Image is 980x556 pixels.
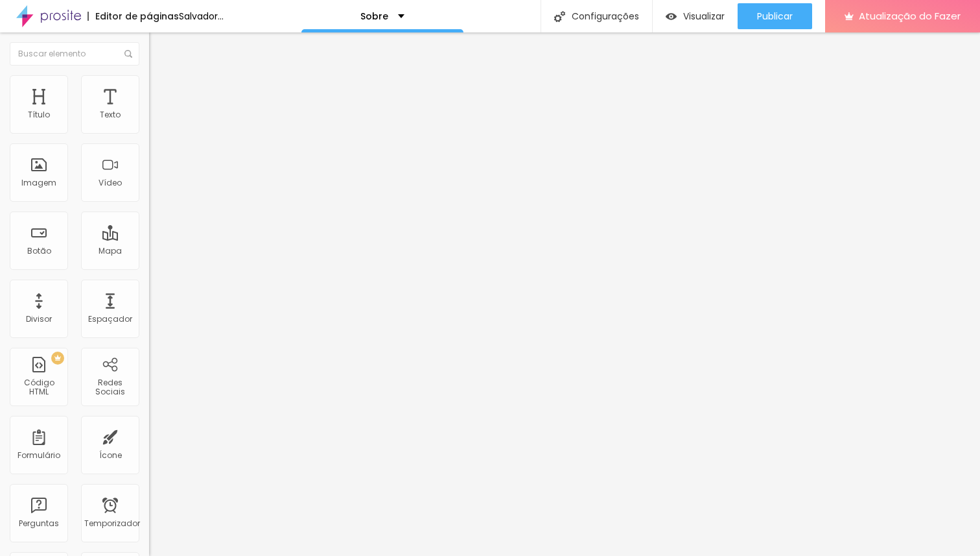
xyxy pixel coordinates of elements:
img: Ícone [124,50,132,58]
font: Configurações [572,10,639,23]
font: Salvador... [179,10,224,23]
font: Perguntas [19,518,59,529]
iframe: Editor [149,32,980,556]
font: Visualizar [683,10,725,23]
font: Vídeo [99,177,122,188]
font: Divisor [26,313,52,324]
font: Texto [100,109,121,120]
font: Publicar [757,10,793,23]
img: Ícone [554,11,565,22]
font: Espaçador [88,313,132,324]
font: Mapa [99,245,122,256]
button: Publicar [738,3,812,29]
font: Atualização do Fazer [859,9,961,23]
font: Botão [27,245,51,256]
font: Redes Sociais [95,377,125,397]
img: view-1.svg [666,11,677,22]
font: Código HTML [24,377,54,397]
font: Formulário [17,450,60,461]
input: Buscar elemento [10,42,139,66]
font: Temporizador [84,518,140,529]
font: Sobre [360,10,388,23]
font: Editor de páginas [95,10,179,23]
font: Ícone [99,450,122,461]
button: Visualizar [653,3,738,29]
font: Título [28,109,50,120]
font: Imagem [21,177,56,188]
